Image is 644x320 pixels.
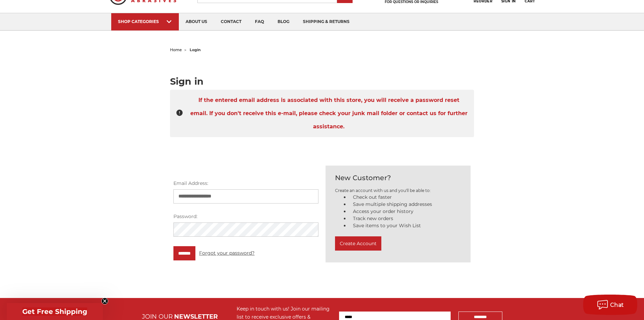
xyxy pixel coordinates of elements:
[118,19,172,24] div: SHOP CATEGORIES
[190,47,201,52] span: login
[101,298,108,304] button: Close teaser
[170,47,182,52] a: home
[179,13,214,30] a: about us
[349,201,461,208] li: Save multiple shipping addresses
[583,295,637,315] button: Chat
[199,250,255,257] a: Forgot your password?
[349,208,461,215] li: Access your order history
[7,303,103,320] div: Get Free ShippingClose teaser
[349,215,461,222] li: Track new orders
[335,236,381,251] button: Create Account
[271,13,296,30] a: blog
[22,307,87,316] span: Get Free Shipping
[335,188,461,194] p: Create an account with us and you'll be able to:
[296,13,356,30] a: shipping & returns
[335,173,461,183] h2: New Customer?
[173,180,318,187] label: Email Address:
[610,302,624,308] span: Chat
[189,93,469,133] span: If the entered email address is associated with this store, you will receive a password reset ema...
[349,222,461,229] li: Save items to your Wish List
[214,13,248,30] a: contact
[170,77,474,86] h1: Sign in
[173,213,318,220] label: Password:
[349,194,461,201] li: Check out faster
[248,13,271,30] a: faq
[335,242,381,248] a: Create Account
